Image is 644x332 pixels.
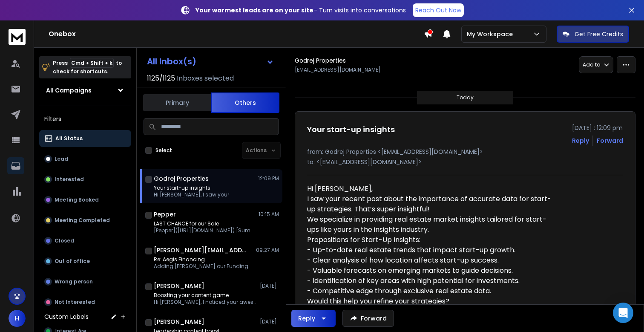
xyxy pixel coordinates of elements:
[177,73,234,84] h3: Inboxes selected
[572,136,589,145] button: Reply
[39,171,131,188] button: Interested
[46,86,92,95] h1: All Campaigns
[211,92,279,113] button: Others
[295,56,346,65] h1: Godrej Properties
[260,283,279,289] p: [DATE]
[154,185,229,191] p: Your start-up insights
[39,191,131,208] button: Meeting Booked
[557,26,629,43] button: Get Free Credits
[342,310,394,327] button: Forward
[154,220,256,227] p: LAST CHANCE for our Sale
[154,191,229,198] p: Hi [PERSON_NAME], I saw your
[147,57,196,66] h1: All Inbox(s)
[154,282,204,290] h1: [PERSON_NAME]
[39,273,131,290] button: Wrong person
[44,312,89,321] h3: Custom Labels
[143,93,211,112] button: Primary
[415,6,461,14] p: Reach Out Now
[154,292,256,299] p: Boosting your content game
[258,175,279,182] p: 12:09 PM
[307,158,623,166] p: to: <[EMAIL_ADDRESS][DOMAIN_NAME]>
[55,156,68,162] p: Lead
[55,258,90,265] p: Out of office
[307,124,395,136] h1: Your start-up insights
[597,136,623,145] div: Forward
[39,130,131,147] button: All Status
[467,30,516,38] p: My Workspace
[39,294,131,311] button: Not Interested
[572,124,623,132] p: [DATE] : 12:09 pm
[195,6,313,14] strong: Your warmest leads are on your site
[575,30,623,38] p: Get Free Credits
[9,29,26,45] img: logo
[260,318,279,325] p: [DATE]
[154,227,256,234] p: [Pepper]([URL][DOMAIN_NAME]) [Summer Sendoff Sale]([URL][DOMAIN_NAME]) [Last Chance]([URL][DOMAIN...
[39,113,131,125] h3: Filters
[613,303,633,323] div: Open Intercom Messenger
[154,256,248,263] p: Re: Aegis Financing
[195,6,406,14] p: – Turn visits into conversations
[155,147,172,154] label: Select
[307,147,623,156] p: from: Godrej Properties <[EMAIL_ADDRESS][DOMAIN_NAME]>
[256,247,279,254] p: 09:27 AM
[49,29,424,39] h1: Onebox
[583,61,600,68] p: Add to
[154,299,256,306] p: Hi [PERSON_NAME], I noticed your awesome
[39,82,131,99] button: All Campaigns
[55,196,99,203] p: Meeting Booked
[39,253,131,270] button: Out of office
[55,176,84,183] p: Interested
[70,58,114,68] span: Cmd + Shift + k
[295,66,381,73] p: [EMAIL_ADDRESS][DOMAIN_NAME]
[457,94,474,101] p: Today
[154,174,209,183] h1: Godrej Properties
[53,59,122,76] p: Press to check for shortcuts.
[291,310,336,327] button: Reply
[55,237,74,244] p: Closed
[147,73,175,84] span: 1125 / 1125
[55,217,110,224] p: Meeting Completed
[9,310,26,327] button: H
[413,3,464,17] a: Reach Out Now
[140,53,281,70] button: All Inbox(s)
[259,211,279,218] p: 10:15 AM
[154,263,248,270] p: Adding [PERSON_NAME] our Funding
[55,135,83,142] p: All Status
[298,314,315,323] div: Reply
[154,246,247,254] h1: [PERSON_NAME][EMAIL_ADDRESS][DOMAIN_NAME] +1
[55,278,93,285] p: Wrong person
[55,299,95,306] p: Not Interested
[154,318,204,326] h1: [PERSON_NAME]
[154,210,176,219] h1: Pepper
[39,232,131,249] button: Closed
[39,212,131,229] button: Meeting Completed
[39,150,131,167] button: Lead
